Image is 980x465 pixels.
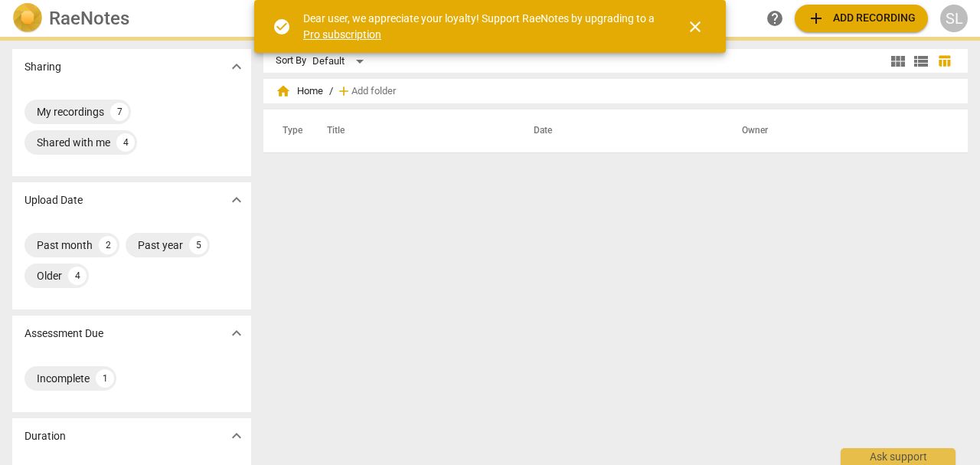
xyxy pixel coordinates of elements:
span: expand_more [227,324,246,342]
div: 4 [116,133,135,152]
p: Duration [24,428,66,444]
th: Owner [724,110,952,152]
button: Table view [933,50,955,73]
button: Tile view [887,50,910,73]
img: Logo [12,3,43,34]
div: 5 [189,236,207,254]
button: List view [910,50,933,73]
span: expand_more [227,57,246,76]
span: close [686,18,704,36]
button: Show more [225,55,248,78]
span: check_circle [273,18,291,36]
button: Show more [225,424,248,447]
p: Upload Date [24,192,83,208]
div: Sort By [276,55,306,67]
div: 1 [96,369,114,388]
div: Dear user, we appreciate your loyalty! Support RaeNotes by upgrading to a [303,11,658,42]
div: Past year [138,237,183,253]
div: 7 [110,103,129,121]
div: Default [312,49,369,74]
div: Shared with me [37,135,110,150]
span: Add recording [807,9,916,28]
span: / [329,86,333,97]
div: 2 [99,236,117,254]
button: Upload [795,5,928,32]
span: help [766,9,784,28]
div: Past month [37,237,93,253]
div: Ask support [841,448,955,465]
span: add [807,9,825,28]
button: SL [940,5,968,32]
span: add [336,84,351,99]
span: Home [276,84,323,99]
a: Help [761,5,789,32]
div: My recordings [37,104,104,120]
button: Close [677,8,714,45]
span: view_module [889,52,907,70]
th: Type [270,110,309,152]
p: Sharing [24,59,61,75]
a: LogoRaeNotes [12,3,248,34]
p: Assessment Due [24,326,103,342]
div: Incomplete [37,371,90,386]
button: Show more [225,322,248,345]
a: Pro subscription [303,28,381,41]
span: view_list [912,52,930,70]
span: expand_more [227,427,246,445]
div: 4 [68,267,87,285]
div: Older [37,268,62,283]
span: Add folder [351,86,396,97]
h2: RaeNotes [49,8,129,29]
th: Date [515,110,724,152]
span: home [276,84,291,99]
th: Title [309,110,515,152]
span: table_chart [937,54,952,68]
button: Show more [225,188,248,211]
span: expand_more [227,191,246,209]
